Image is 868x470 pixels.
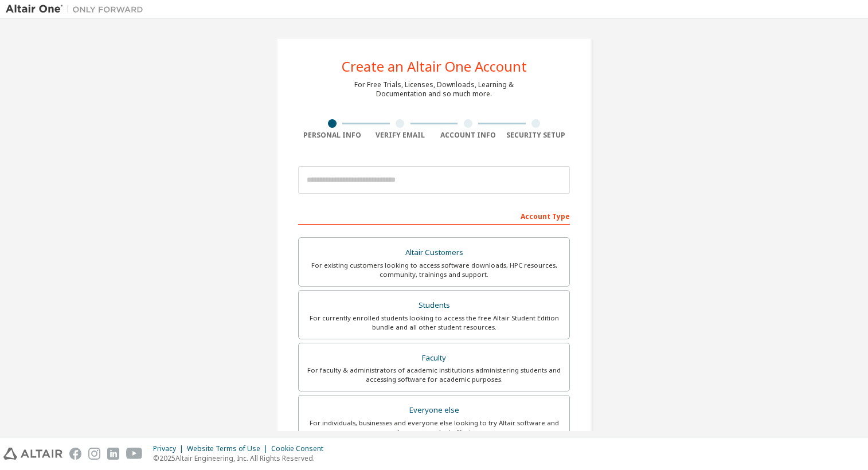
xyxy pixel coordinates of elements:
[306,297,562,314] div: Students
[342,60,527,73] div: Create an Altair One Account
[69,448,81,460] img: facebook.svg
[306,245,562,261] div: Altair Customers
[366,131,435,140] div: Verify Email
[354,80,514,99] div: For Free Trials, Licenses, Downloads, Learning & Documentation and so much more.
[298,206,570,225] div: Account Type
[434,131,502,140] div: Account Info
[187,444,271,453] div: Website Terms of Use
[6,3,149,15] img: Altair One
[126,448,143,460] img: youtube.svg
[271,444,330,453] div: Cookie Consent
[306,314,562,332] div: For currently enrolled students looking to access the free Altair Student Edition bundle and all ...
[502,131,570,140] div: Security Setup
[298,131,366,140] div: Personal Info
[107,448,119,460] img: linkedin.svg
[153,444,187,453] div: Privacy
[306,350,562,366] div: Faculty
[153,453,330,463] p: © 2025 Altair Engineering, Inc. All Rights Reserved.
[306,402,562,418] div: Everyone else
[88,448,100,460] img: instagram.svg
[3,448,62,460] img: altair_logo.svg
[306,418,562,437] div: For individuals, businesses and everyone else looking to try Altair software and explore our prod...
[306,366,562,384] div: For faculty & administrators of academic institutions administering students and accessing softwa...
[306,261,562,279] div: For existing customers looking to access software downloads, HPC resources, community, trainings ...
